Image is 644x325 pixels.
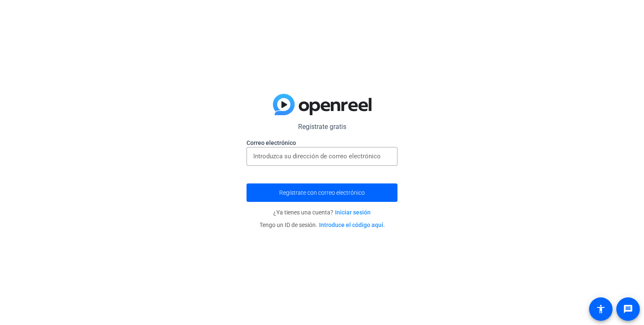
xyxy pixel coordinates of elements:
font: Correo electrónico [247,139,296,146]
input: Introduzca su dirección de correo electrónico [253,151,391,161]
font: Tengo un ID de sesión. [260,222,317,228]
mat-icon: accessibility [596,304,606,314]
a: Introduce el código aquí. [319,222,385,228]
font: Regístrate con correo electrónico [279,189,365,196]
img: degradado azul.svg [273,94,371,116]
mat-icon: message [623,304,633,314]
font: ¿Ya tienes una cuenta? [273,209,333,216]
a: Iniciar sesión [335,209,371,216]
button: Regístrate con correo electrónico [247,183,397,202]
font: Regístrate gratis [298,123,346,131]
